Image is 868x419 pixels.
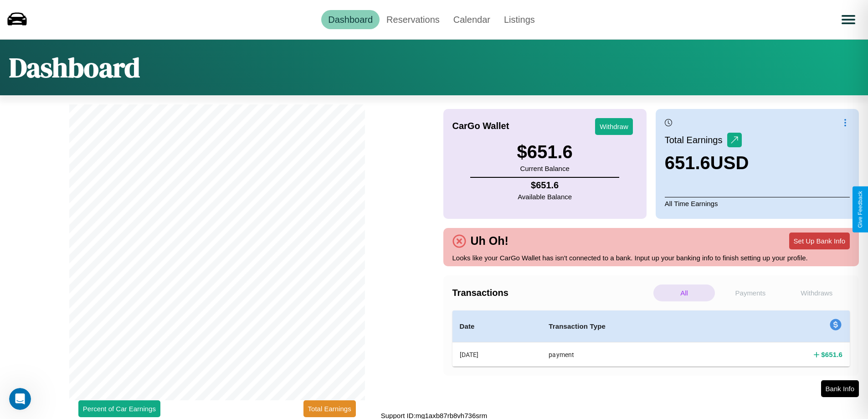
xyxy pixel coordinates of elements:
a: Dashboard [321,10,380,29]
h4: CarGo Wallet [452,121,509,131]
h4: $ 651.6 [518,180,572,191]
button: Open menu [836,7,861,32]
a: Listings [497,10,542,29]
h1: Dashboard [9,49,140,86]
p: Available Balance [518,191,572,203]
h3: $ 651.6 [517,142,572,162]
p: Current Balance [517,162,572,175]
h4: Uh Oh! [466,234,513,248]
button: Set Up Bank Info [789,233,850,249]
h4: $ 651.6 [821,350,842,359]
button: Total Earnings [303,400,356,417]
a: Calendar [447,10,497,29]
p: Looks like your CarGo Wallet has isn't connected to a bank. Input up your banking info to finish ... [452,252,850,264]
h3: 651.6 USD [665,153,749,173]
p: Withdraws [786,285,847,301]
table: simple table [452,310,850,367]
button: Withdraw [595,118,633,135]
iframe: Intercom live chat [9,388,31,410]
button: Percent of Car Earnings [78,400,160,417]
p: All [653,285,715,301]
th: [DATE] [452,342,542,367]
h4: Transactions [452,288,651,298]
h4: Date [460,321,534,332]
p: All Time Earnings [665,197,850,210]
th: payment [541,342,730,367]
p: Payments [719,285,781,301]
div: Give Feedback [857,191,863,228]
a: Reservations [380,10,447,29]
button: Bank Info [821,380,859,397]
h4: Transaction Type [549,321,723,332]
p: Total Earnings [665,132,727,148]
